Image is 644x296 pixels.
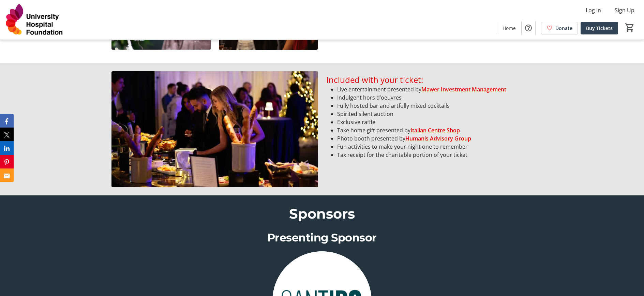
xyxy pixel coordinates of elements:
[503,25,516,32] span: Home
[555,25,572,32] span: Donate
[337,110,533,118] li: Spirited silent auction
[337,151,533,159] li: Tax receipt for the charitable portion of your ticket
[586,6,601,14] span: Log In
[289,205,355,222] span: Sponsors
[421,86,506,93] a: Mawer Investment Management
[624,21,636,34] button: Cart
[337,134,533,143] li: Photo booth presented by
[522,21,535,35] button: Help
[111,71,318,188] img: undefined
[581,22,618,34] a: Buy Tickets
[580,5,606,16] button: Log In
[337,143,533,151] li: Fun activities to make your night one to remember
[541,22,578,34] a: Donate
[326,74,423,85] span: Included with your ticket:
[337,126,533,134] li: Take home gift presented by
[4,3,65,37] img: University Hospital Foundation's Logo
[267,231,377,244] span: Presenting Sponsor
[615,6,634,14] span: Sign Up
[609,5,640,16] button: Sign Up
[405,135,471,142] a: Humanis Advisory Group
[337,102,533,110] li: Fully hosted bar and artfully mixed cocktails
[337,93,533,102] li: Indulgent hors d’oeuvres
[586,25,613,32] span: Buy Tickets
[337,118,533,126] li: Exclusive raffle
[337,85,533,93] li: Live entertainment presented by
[497,22,521,34] a: Home
[410,127,460,134] a: Italian Centre Shop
